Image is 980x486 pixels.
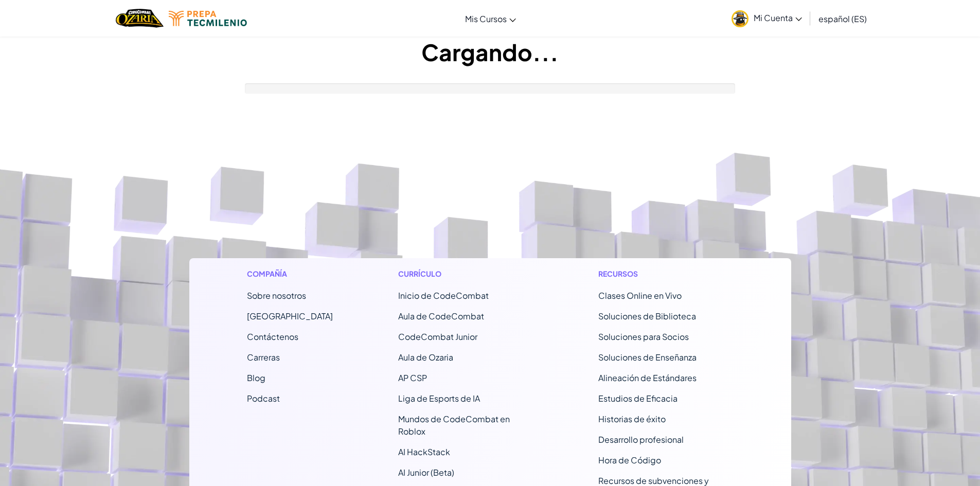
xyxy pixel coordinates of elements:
[169,11,247,26] img: Tecmilenio logo
[465,13,507,24] span: Mis Cursos
[247,331,298,342] span: Contáctenos
[398,413,510,437] a: Mundos de CodeCombat en Roblox
[598,290,682,301] a: Clases Online en Vivo
[598,372,697,383] a: Alineación de Estándares
[598,455,661,465] a: Hora de Código
[598,311,696,321] a: Soluciones de Biblioteca
[726,2,807,34] a: Mi Cuenta
[754,12,802,23] span: Mi Cuenta
[598,268,734,279] h1: Recursos
[398,311,484,321] a: Aula de CodeCombat
[398,268,533,279] h1: Currículo
[732,10,749,27] img: avatar
[598,352,697,363] a: Soluciones de Enseñanza
[247,352,280,363] a: Carreras
[247,311,333,321] a: [GEOGRAPHIC_DATA]
[116,8,164,29] img: Home
[398,352,453,363] a: Aula de Ozaria
[398,393,480,404] a: Liga de Esports de IA
[398,290,489,301] span: Inicio de CodeCombat
[818,13,867,24] span: español (ES)
[247,393,280,404] a: Podcast
[398,467,454,478] a: AI Junior (Beta)
[116,8,164,29] a: Ozaria by CodeCombat logo
[598,413,666,424] a: Historias de éxito
[398,446,450,457] a: AI HackStack
[598,331,689,342] a: Soluciones para Socios
[460,5,521,32] a: Mis Cursos
[247,268,333,279] h1: Compañía
[247,372,265,383] a: Blog
[398,331,477,342] a: CodeCombat Junior
[398,372,427,383] a: AP CSP
[598,393,678,404] a: Estudios de Eficacia
[813,5,872,32] a: español (ES)
[598,434,684,445] a: Desarrollo profesional
[247,290,306,301] a: Sobre nosotros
